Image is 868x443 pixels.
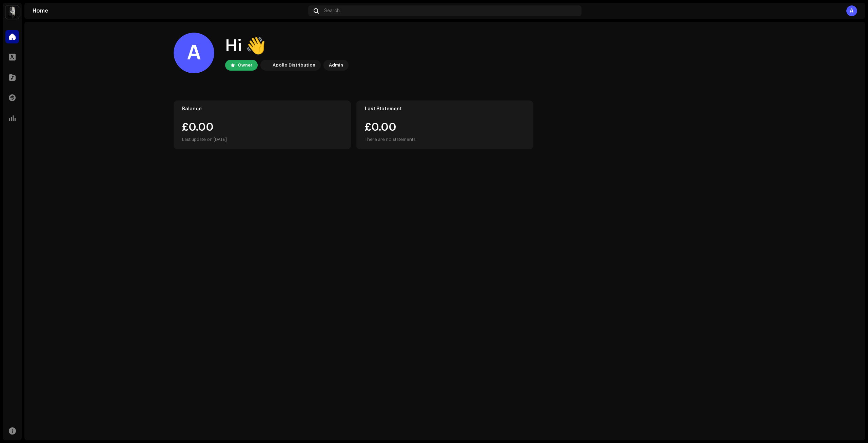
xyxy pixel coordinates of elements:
div: There are no statements [365,135,416,144]
re-o-card-value: Last Statement [356,100,534,149]
div: Balance [182,106,342,112]
img: 28cd5e4f-d8b3-4e3e-9048-38ae6d8d791a [262,61,270,69]
img: 28cd5e4f-d8b3-4e3e-9048-38ae6d8d791a [5,5,19,19]
div: Last update on [DATE] [182,135,342,144]
div: Apollo Distribution [273,61,315,69]
div: Home [33,8,305,14]
div: Hi 👋 [225,35,349,57]
div: Last Statement [365,106,525,112]
re-o-card-value: Balance [174,100,351,149]
div: Admin [329,61,343,69]
div: Owner [238,61,252,69]
span: Search [324,8,340,14]
div: A [846,5,857,16]
div: A [174,33,214,73]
